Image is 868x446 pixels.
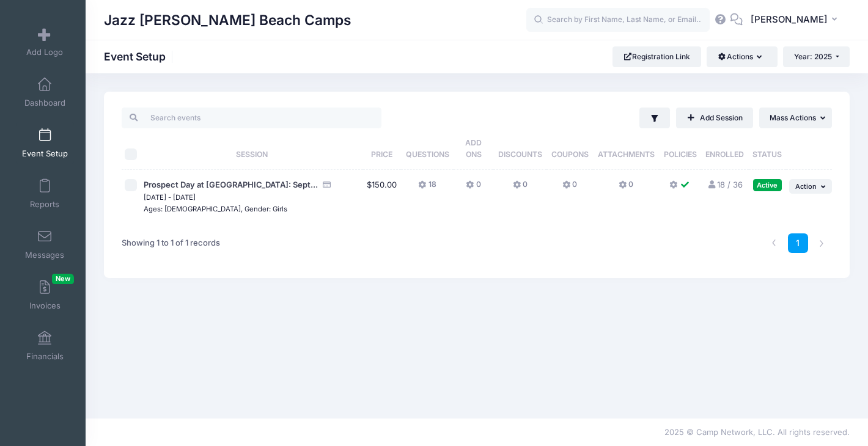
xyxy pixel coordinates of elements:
[22,148,68,159] span: Event Setup
[743,6,850,34] button: [PERSON_NAME]
[322,181,332,189] i: Accepting Credit Card Payments
[454,128,493,170] th: Add Ons
[16,71,74,114] a: Dashboard
[562,179,577,197] button: 0
[418,179,436,197] button: 18
[612,46,701,67] a: Registration Link
[29,301,61,311] span: Invoices
[513,179,528,197] button: 0
[598,150,655,159] span: Attachments
[783,46,850,67] button: Year: 2025
[749,128,786,170] th: Status
[794,52,832,61] span: Year: 2025
[52,274,74,284] span: New
[788,233,808,254] a: 1
[707,46,777,67] button: Actions
[363,128,401,170] th: Price
[526,8,710,32] input: Search by First Name, Last Name, or Email...
[676,108,753,128] a: Add Session
[751,13,828,26] span: [PERSON_NAME]
[593,128,660,170] th: Attachments
[664,150,697,159] span: Policies
[498,150,542,159] span: Discounts
[144,193,196,202] small: [DATE] - [DATE]
[16,122,74,164] a: Event Setup
[16,324,74,367] a: Financials
[16,223,74,266] a: Messages
[789,179,832,194] button: Action
[26,351,64,362] span: Financials
[770,113,816,122] span: Mass Actions
[619,179,633,197] button: 0
[406,150,449,159] span: Questions
[16,172,74,215] a: Reports
[141,128,363,170] th: Session
[25,250,64,260] span: Messages
[466,179,480,197] button: 0
[660,128,701,170] th: Policies
[493,128,546,170] th: Discounts
[363,170,401,224] td: $150.00
[144,205,287,213] small: Ages: [DEMOGRAPHIC_DATA], Gender: Girls
[707,180,743,189] a: 18 / 36
[701,128,749,170] th: Enrolled
[401,128,454,170] th: Questions
[24,98,65,108] span: Dashboard
[759,108,832,128] button: Mass Actions
[16,274,74,316] a: InvoicesNew
[26,47,63,57] span: Add Logo
[122,229,220,257] div: Showing 1 to 1 of 1 records
[144,180,318,189] span: Prospect Day at [GEOGRAPHIC_DATA]: Sept...
[122,108,381,128] input: Search events
[104,6,351,34] h1: Jazz [PERSON_NAME] Beach Camps
[753,179,782,191] div: Active
[16,20,74,63] a: Add Logo
[664,427,850,437] span: 2025 © Camp Network, LLC. All rights reserved.
[551,150,589,159] span: Coupons
[104,50,176,63] h1: Event Setup
[795,182,817,191] span: Action
[546,128,593,170] th: Coupons
[30,199,59,210] span: Reports
[465,138,482,159] span: Add Ons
